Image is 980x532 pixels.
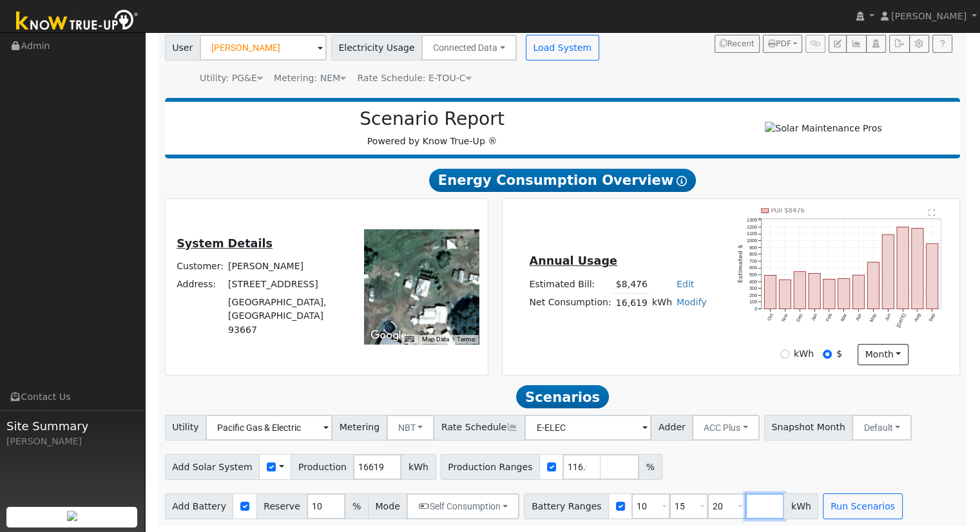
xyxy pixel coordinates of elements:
[524,415,651,441] input: Select a Rate Schedule
[795,312,804,323] text: Dec
[527,275,613,294] td: Estimated Bill:
[794,347,814,361] label: kWh
[345,493,368,519] span: %
[165,415,207,441] span: Utility
[932,35,952,53] a: Help Link
[840,312,849,323] text: Mar
[407,493,519,519] button: Self Consumption
[692,415,760,441] button: ACC Plus
[165,454,260,480] span: Add Solar System
[858,344,908,366] button: month
[67,511,77,521] img: retrieve
[165,35,200,61] span: User
[175,257,226,275] td: Customer:
[274,71,346,85] div: Metering: NEM
[854,312,863,322] text: Apr
[171,108,693,148] div: Powered by Know True-Up ®
[527,294,613,312] td: Net Consumption:
[6,435,138,448] div: [PERSON_NAME]
[836,347,842,361] label: $
[749,285,757,291] text: 300
[677,176,687,186] i: Show Help
[867,262,879,309] rect: onclick=""
[909,35,929,53] button: Settings
[882,234,894,309] rect: onclick=""
[526,35,599,61] button: Load System
[838,278,850,309] rect: onclick=""
[780,312,789,323] text: Nov
[747,238,757,243] text: 1000
[226,276,347,294] td: [STREET_ADDRESS]
[928,312,937,323] text: Sep
[866,35,886,53] button: Login As
[823,493,902,519] button: Run Scenarios
[639,454,662,480] span: %
[749,251,757,257] text: 800
[891,11,966,21] span: [PERSON_NAME]
[794,272,805,309] rect: onclick=""
[889,35,909,53] button: Export Interval Data
[441,454,540,480] span: Production Ranges
[332,415,387,441] span: Metering
[749,292,757,298] text: 200
[175,276,226,294] td: Address:
[367,327,410,344] a: Open this area in Google Maps (opens a new window)
[165,493,234,519] span: Add Battery
[780,350,789,359] input: kWh
[763,35,802,53] button: PDF
[783,493,818,519] span: kWh
[884,312,892,322] text: Jun
[226,294,347,339] td: [GEOGRAPHIC_DATA], [GEOGRAPHIC_DATA] 93667
[434,415,525,441] span: Rate Schedule
[869,312,878,323] text: May
[178,108,686,130] h2: Scenario Report
[747,217,757,223] text: 1300
[810,312,818,322] text: Jan
[613,275,649,294] td: $8,476
[809,273,820,309] rect: onclick=""
[747,231,757,236] text: 1100
[829,35,847,53] button: Edit User
[421,35,517,61] button: Connected Data
[764,276,776,309] rect: onclick=""
[677,279,694,289] a: Edit
[200,71,263,85] div: Utility: PG&E
[749,279,757,285] text: 400
[429,169,696,192] span: Energy Consumption Overview
[651,415,693,441] span: Adder
[387,415,435,441] button: NBT
[368,493,407,519] span: Mode
[749,258,757,264] text: 700
[649,294,674,312] td: kWh
[766,312,774,321] text: Oct
[457,336,475,343] a: Terms (opens in new tab)
[529,254,617,267] u: Annual Usage
[331,35,422,61] span: Electricity Usage
[897,227,908,309] rect: onclick=""
[405,335,414,344] button: Keyboard shortcuts
[747,224,757,230] text: 1200
[516,385,608,408] span: Scenarios
[357,73,471,83] span: Alias: HETOUC
[715,35,760,53] button: Recent
[10,7,145,36] img: Know True-Up
[927,243,938,309] rect: onclick=""
[401,454,436,480] span: kWh
[852,415,912,441] button: Default
[200,35,327,61] input: Select a User
[206,415,332,441] input: Select a Utility
[853,275,865,309] rect: onclick=""
[896,312,907,328] text: [DATE]
[422,335,449,344] button: Map Data
[738,245,744,283] text: Estimated $
[764,415,853,441] span: Snapshot Month
[779,280,791,309] rect: onclick=""
[768,39,791,48] span: PDF
[771,207,805,214] text: Pull $8476
[367,327,410,344] img: Google
[754,306,757,312] text: 0
[226,257,347,275] td: [PERSON_NAME]
[6,417,138,435] span: Site Summary
[749,265,757,271] text: 600
[749,272,757,278] text: 500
